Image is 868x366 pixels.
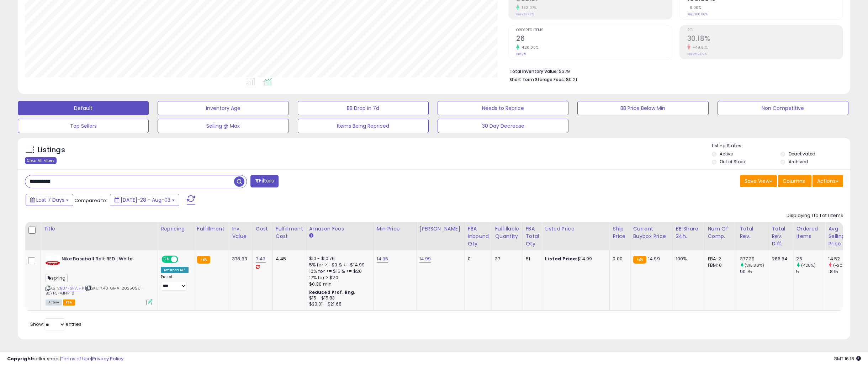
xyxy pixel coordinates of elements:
small: 162.07% [519,5,537,10]
div: Inv. value [232,225,250,240]
small: FBA [197,256,210,264]
div: Ordered Items [796,225,822,240]
div: $10 - $10.76 [309,256,368,262]
a: 7.43 [256,255,266,262]
small: -49.61% [690,45,708,50]
div: FBM: 0 [708,262,731,269]
div: 0 [468,256,487,262]
span: | SKU: 7.43-GMA-20250501-B07FSFVJHP-8 [46,285,144,296]
div: $14.99 [545,256,604,262]
div: Fulfillment Cost [276,225,303,240]
div: Min Price [377,225,413,233]
div: Cost [256,225,270,233]
div: Preset: [161,275,189,291]
div: Amazon AI * [161,267,189,273]
div: seller snap | | [7,356,123,362]
b: Total Inventory Value: [509,68,558,74]
div: 377.39 [740,256,769,262]
button: Filters [250,175,278,187]
a: Terms of Use [61,355,91,362]
b: Reduced Prof. Rng. [309,289,356,295]
h2: 26 [516,35,672,44]
small: 0.00% [687,5,702,10]
div: 26 [796,256,825,262]
span: Columns [783,177,805,185]
span: ON [162,256,171,262]
b: Nike Baseball Belt RED | White [62,256,148,264]
strong: Copyright [7,355,33,362]
div: FBA inbound Qty [468,225,489,248]
div: 37 [495,256,517,262]
div: Clear All Filters [25,157,57,164]
button: 30 Day Decrease [438,119,568,133]
span: 2025-08-11 16:18 GMT [833,355,861,362]
button: Selling @ Max [158,119,289,133]
div: 4.45 [276,256,301,262]
div: $15 - $15.83 [309,295,368,301]
a: 14.95 [377,255,388,262]
label: Archived [789,159,808,165]
div: Fulfillment [197,225,226,233]
span: spring [46,274,68,282]
label: Out of Stock [720,159,746,165]
img: 31tt23W2PxS._SL40_.jpg [46,256,60,270]
div: 378.93 [232,256,247,262]
small: Prev: 100.00% [687,12,708,16]
div: $20.01 - $21.68 [309,301,368,307]
span: Ordered Items [516,28,672,32]
div: FBA Total Qty [526,225,539,248]
span: OFF [177,256,189,262]
button: Columns [778,175,811,187]
div: Amazon Fees [309,225,371,233]
div: BB Share 24h. [676,225,702,240]
span: $0.21 [566,76,577,83]
div: 5% for >= $0 & <= $14.99 [309,262,368,268]
button: Top Sellers [18,119,149,133]
span: ROI [687,28,843,32]
button: Inventory Age [158,101,289,115]
div: [PERSON_NAME] [419,225,462,233]
a: B07FSFVJHP [60,285,84,291]
div: Ship Price [613,225,627,240]
span: FBA [63,299,75,306]
span: Show: entries [30,321,81,328]
div: Current Buybox Price [633,225,670,240]
button: Default [18,101,149,115]
div: Fulfillable Quantity [495,225,519,240]
div: 90.75 [740,269,769,275]
div: 14.52 [828,256,857,262]
div: 100% [676,256,699,262]
small: FBA [633,256,646,264]
div: Avg Selling Price [828,225,854,248]
small: 420.00% [519,45,539,50]
a: 14.99 [419,255,431,262]
small: Prev: 59.89% [687,52,707,56]
button: BB Price Below Min [577,101,708,115]
h5: Listings [38,145,65,155]
div: 0.00 [613,256,624,262]
small: Amazon Fees. [309,233,313,239]
label: Deactivated [789,151,815,157]
div: Total Rev. [740,225,766,240]
div: Total Rev. Diff. [772,225,790,248]
div: $0.30 min [309,281,368,287]
div: 286.64 [772,256,788,262]
span: [DATE]-28 - Aug-03 [121,196,170,203]
small: Prev: $22.25 [516,12,534,16]
span: All listings currently available for purchase on Amazon [46,299,62,306]
span: Compared to: [74,197,107,204]
h2: 30.18% [687,35,843,44]
div: 18.15 [828,269,857,275]
button: Items Being Repriced [298,119,429,133]
small: (420%) [801,262,816,268]
span: Last 7 Days [36,196,64,203]
div: 5 [796,269,825,275]
small: (315.86%) [745,262,764,268]
a: Privacy Policy [92,355,123,362]
button: Needs to Reprice [438,101,568,115]
p: Listing States: [712,143,850,149]
span: 14.99 [648,255,660,262]
div: Repricing [161,225,191,233]
label: Active [720,151,733,157]
b: Short Term Storage Fees: [509,76,565,83]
